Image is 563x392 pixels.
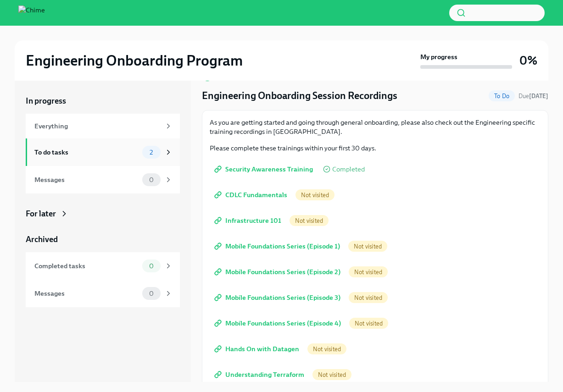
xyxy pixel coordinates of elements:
a: Archived [26,234,180,245]
span: Mobile Foundations Series (Episode 4) [216,319,341,328]
div: Completed tasks [34,261,139,271]
a: Infrastructure 101 [210,211,288,230]
a: CDLC Fundamentals [210,186,294,204]
a: Hands On with Datagen [210,340,306,358]
span: Not visited [290,217,329,224]
p: Please complete these trainings within your first 30 days. [210,144,541,153]
a: Mobile Foundations Series (Episode 3) [210,288,347,307]
span: August 27th, 2025 17:00 [518,92,548,100]
strong: My progress [420,52,457,61]
p: As you are getting started and going through general onboarding, please also check out the Engine... [210,118,541,136]
span: 0 [144,177,159,183]
a: Understanding Terraform [210,365,311,384]
a: Completed tasks0 [26,252,180,280]
span: Security Awareness Training [216,165,313,174]
a: Everything [26,114,180,138]
span: Not visited [312,371,351,378]
a: Messages0 [26,280,180,307]
span: CDLC Fundamentals [216,190,287,199]
span: 2 [144,149,158,156]
div: For later [26,208,56,219]
a: To do tasks2 [26,138,180,166]
strong: [DATE] [529,93,548,99]
span: Mobile Foundations Series (Episode 1) [216,242,340,251]
span: Not visited [349,320,388,327]
span: To Do [489,93,515,99]
span: Infrastructure 101 [216,216,281,225]
div: To do tasks [34,147,139,157]
a: In progress [26,95,180,106]
span: 0 [144,290,159,297]
span: Hands On with Datagen [216,344,299,353]
span: 0 [144,263,159,270]
img: Chime [18,6,45,20]
span: Not visited [307,346,346,353]
span: Not visited [349,294,388,301]
span: Mobile Foundations Series (Episode 3) [216,293,340,302]
h3: 0% [519,52,537,69]
a: Messages0 [26,166,180,193]
a: Mobile Foundations Series (Episode 2) [210,263,347,281]
a: Mobile Foundations Series (Episode 1) [210,237,346,255]
span: Not visited [349,269,388,276]
span: Not visited [295,192,334,199]
span: Not visited [348,243,387,250]
div: Everything [34,121,161,131]
h2: Engineering Onboarding Program [26,51,243,70]
span: Understanding Terraform [216,370,304,379]
h4: Engineering Onboarding Session Recordings [202,89,397,103]
span: Due [518,93,548,99]
span: Completed [332,166,365,173]
div: Messages [34,175,139,185]
a: Security Awareness Training [210,160,319,178]
div: Messages [34,288,139,298]
a: For later [26,208,180,219]
span: Mobile Foundations Series (Episode 2) [216,267,340,276]
a: Mobile Foundations Series (Episode 4) [210,314,347,332]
